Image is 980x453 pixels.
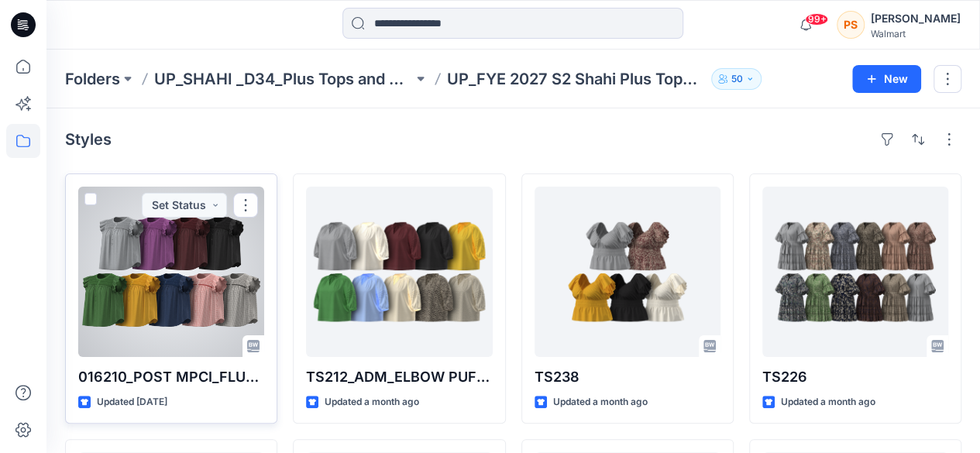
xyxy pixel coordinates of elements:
button: New [852,65,921,93]
p: TS238 [535,366,720,388]
p: TS226 [762,366,948,388]
p: Updated a month ago [781,394,875,410]
h4: Styles [65,130,112,149]
a: TS238 [535,187,720,357]
p: Updated [DATE] [97,394,167,410]
p: Updated a month ago [325,394,419,410]
a: 016210_POST MPCI_FLUTTER SLEEVE BLOUSE [78,187,264,357]
button: 50 [711,68,762,90]
p: 50 [731,70,742,88]
p: 016210_POST MPCI_FLUTTER SLEEVE BLOUSE [78,366,264,388]
p: TS212_ADM_ELBOW PUFF SLEEVE BLOUSE [306,366,492,388]
p: UP_FYE 2027 S2 Shahi Plus Tops and Dress [447,68,706,90]
a: Folders [65,68,120,90]
a: UP_SHAHI _D34_Plus Tops and Dresses [154,68,413,90]
span: 99+ [805,13,828,26]
div: [PERSON_NAME] [871,9,961,28]
p: Updated a month ago [553,394,648,410]
a: TS212_ADM_ELBOW PUFF SLEEVE BLOUSE [306,187,492,357]
div: PS [837,11,865,39]
div: Walmart [871,28,961,39]
a: TS226 [762,187,948,357]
